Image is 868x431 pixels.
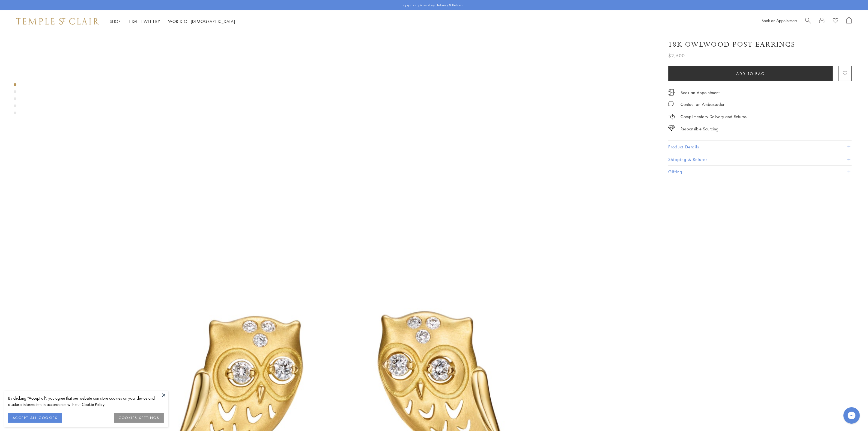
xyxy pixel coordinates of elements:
div: Responsible Sourcing [681,125,718,132]
img: icon_delivery.svg [668,113,675,120]
h1: 18K Owlwood Post Earrings [668,40,795,49]
img: Temple St. Clair [16,18,99,25]
p: Complimentary Delivery and Returns [681,113,747,120]
div: By clicking “Accept all”, you agree that our website can store cookies on your device and disclos... [8,395,164,408]
img: MessageIcon-01_2.svg [668,101,674,106]
button: COOKIES SETTINGS [114,413,164,423]
nav: Main navigation [110,18,235,25]
a: ShopShop [110,19,121,24]
img: icon_appointment.svg [668,89,675,95]
a: Book an Appointment [762,18,797,23]
span: Add to bag [736,71,765,77]
button: ACCEPT ALL COOKIES [8,413,62,423]
div: Contact an Ambassador [681,101,724,108]
a: World of [DEMOGRAPHIC_DATA]World of [DEMOGRAPHIC_DATA] [168,19,235,24]
button: Gifting [668,166,852,178]
iframe: Gorgias live chat messenger [841,405,863,426]
span: $2,500 [668,52,685,59]
a: High JewelleryHigh Jewellery [129,19,160,24]
button: Add to bag [668,66,833,81]
p: Enjoy Complimentary Delivery & Returns [402,2,464,8]
a: Open Shopping Bag [846,17,852,25]
div: Product gallery navigation [14,82,16,119]
a: View Wishlist [833,17,838,25]
img: icon_sourcing.svg [668,125,675,131]
a: Search [805,17,811,25]
button: Shipping & Returns [668,153,852,166]
a: Book an Appointment [681,89,720,95]
button: Product Details [668,141,852,153]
